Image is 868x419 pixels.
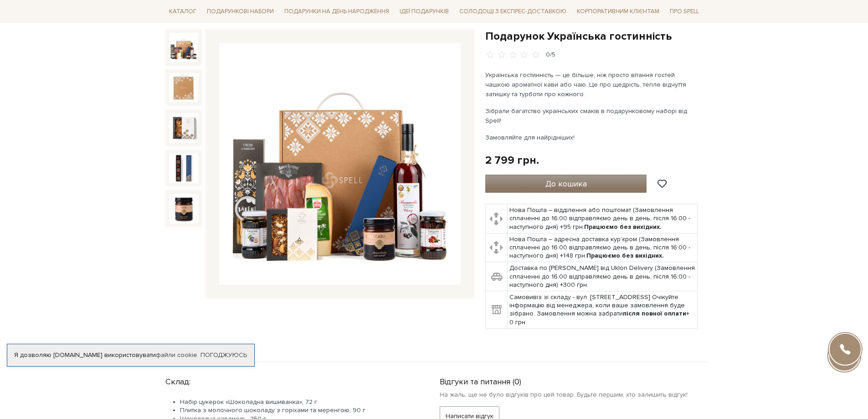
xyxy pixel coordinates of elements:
[508,262,698,291] td: Доставка по [PERSON_NAME] від Uklon Delivery (Замовлення сплаченні до 16:00 відправляємо день в д...
[586,252,664,259] b: Працюємо без вихідних.
[396,5,452,19] span: Ідеї подарунків
[573,4,663,19] a: Корпоративним клієнтам
[156,351,197,359] a: файли cookie
[508,233,698,262] td: Нова Пошта – адресна доставка кур'єром (Замовлення сплаченні до 16:00 відправляємо день в день, п...
[485,133,699,142] p: Замовляйте для найрідніших!
[169,113,198,142] img: Подарунок Українська гостинність
[169,194,198,223] img: Подарунок Українська гостинність
[508,204,698,233] td: Нова Пошта – відділення або поштомат (Замовлення сплаченні до 16:00 відправляємо день в день, піс...
[203,5,277,19] span: Подарункові набори
[165,373,418,387] div: Склад:
[165,5,200,19] span: Каталог
[169,154,198,183] img: Подарунок Українська гостинність
[545,179,587,189] span: До кошика
[180,406,418,414] li: Плитка з молочного шоколаду з горіхами та меренгою, 90 г
[440,373,703,387] div: Відгуки та питання (0)
[485,70,699,99] p: Українська гостинність — це більше, ніж просто вітання гостей чашкою ароматної кави або чаю. Це п...
[281,5,393,19] span: Подарунки на День народження
[485,153,539,167] div: 2 799 грн.
[485,106,699,125] p: Зібрали багатство українських смаків в подарунковому наборі від Spell!
[546,51,555,59] div: 0/5
[219,43,461,285] img: Подарунок Українська гостинність
[7,351,254,359] div: Я дозволяю [DOMAIN_NAME] використовувати
[485,29,703,43] h1: Подарунок Українська гостинність
[623,310,686,317] b: після повної оплати
[180,398,418,406] li: Набір цукерок «Шоколадна вишиванка», 72 г
[584,223,662,231] b: Працюємо без вихідних.
[456,4,570,19] a: Солодощі з експрес-доставкою
[169,33,198,62] img: Подарунок Українська гостинність
[508,291,698,329] td: Самовивіз зі складу - вул. [STREET_ADDRESS] Очікуйте інформацію від менеджера, коли ваше замовлен...
[666,5,703,19] span: Про Spell
[485,175,647,193] button: До кошика
[169,73,198,102] img: Подарунок Українська гостинність
[200,351,247,359] a: Погоджуюсь
[440,391,703,399] p: На жаль, ще не було відгуків про цей товар. Будьте першим, хто залишить відгук!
